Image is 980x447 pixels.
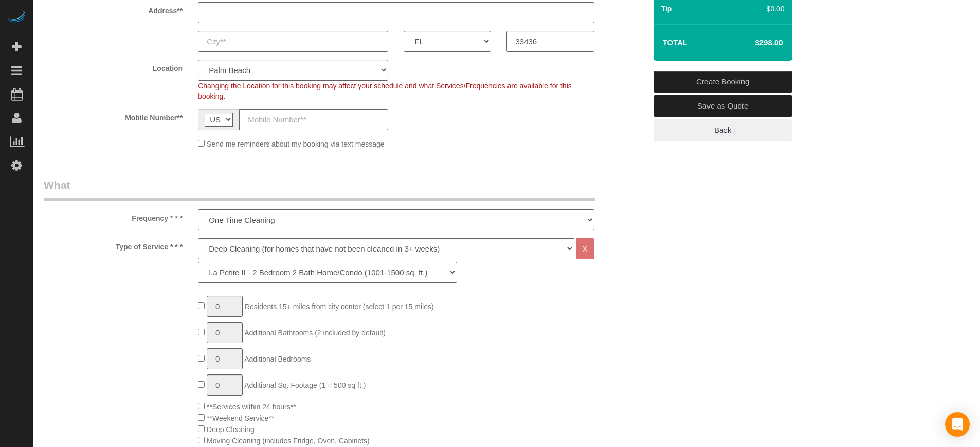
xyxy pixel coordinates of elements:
[207,140,385,148] span: Send me reminders about my booking via text message
[724,39,783,47] h4: $298.00
[36,238,190,252] label: Type of Service * * *
[945,412,970,437] div: Open Intercom Messenger
[44,177,595,201] legend: What
[36,60,190,74] label: Location
[244,355,311,363] span: Additional Bedrooms
[207,403,296,411] span: **Services within 24 hours**
[207,437,370,445] span: Moving Cleaning (includes Fridge, Oven, Cabinets)
[654,119,792,141] a: Back
[198,82,572,100] span: Changing the Location for this booking may affect your schedule and what Services/Frequencies are...
[654,95,792,117] a: Save as Quote
[245,302,434,311] span: Residents 15+ miles from city center (select 1 per 15 miles)
[754,4,784,14] div: $0.00
[207,425,255,434] span: Deep Cleaning
[36,209,190,223] label: Frequency * * *
[36,109,190,123] label: Mobile Number**
[244,381,366,389] span: Additional Sq. Footage (1 = 500 sq ft.)
[6,10,27,25] img: Automaid Logo
[663,38,688,47] strong: Total
[239,109,388,130] input: Mobile Number**
[661,4,672,14] label: Tip
[654,71,792,93] a: Create Booking
[506,31,594,52] input: Zip Code**
[244,329,386,337] span: Additional Bathrooms (2 included by default)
